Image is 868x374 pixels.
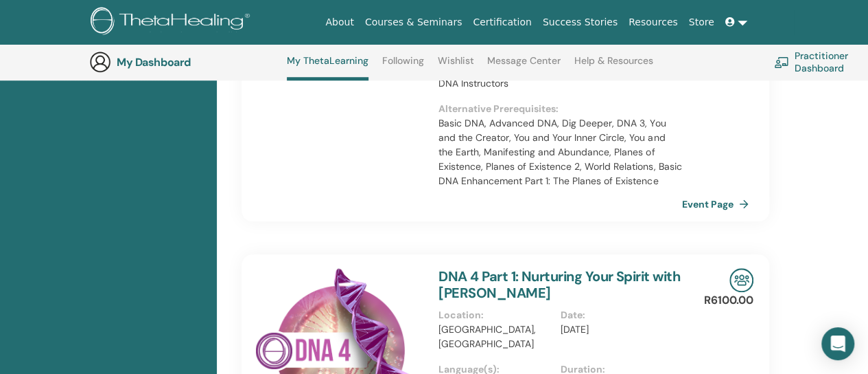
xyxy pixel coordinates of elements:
p: Alternative Prerequisites : [438,102,682,116]
a: About [320,10,359,35]
p: [DATE] [561,322,674,337]
a: My ThetaLearning [287,55,368,80]
p: R6100.00 [704,292,753,309]
a: Following [382,55,424,77]
img: logo.png [91,7,255,38]
a: Event Page [682,194,754,214]
div: Open Intercom Messenger [821,327,854,360]
a: Certification [467,10,537,35]
a: Message Center [487,55,561,77]
a: Success Stories [537,10,623,35]
p: Date : [561,308,674,322]
a: Resources [623,10,683,35]
img: chalkboard-teacher.svg [774,56,789,67]
p: [GEOGRAPHIC_DATA], [GEOGRAPHIC_DATA] [438,322,552,351]
a: DNA 4 Part 1: Nurturing Your Spirit with [PERSON_NAME] [438,267,680,302]
img: In-Person Seminar [729,268,753,292]
p: Basic DNA, Advanced DNA, Dig Deeper, DNA 3, You and the Creator, You and Your Inner Circle, You a... [438,116,682,188]
h3: My Dashboard [117,56,254,69]
img: generic-user-icon.jpg [89,51,111,73]
a: Courses & Seminars [360,10,468,35]
p: Location : [438,308,552,322]
a: Wishlist [438,55,474,77]
a: Help & Resources [574,55,653,77]
a: Store [683,10,720,35]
